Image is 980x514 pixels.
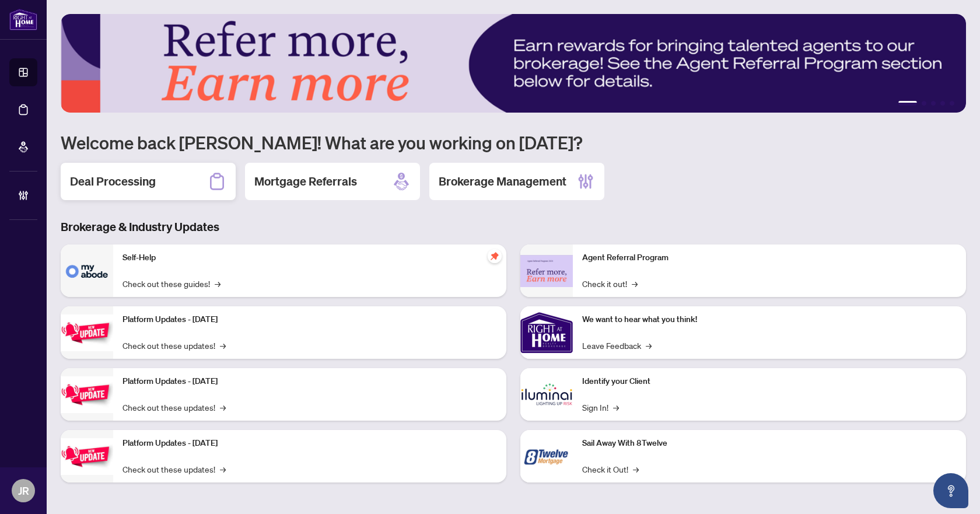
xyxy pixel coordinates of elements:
[632,277,638,290] span: →
[582,313,957,326] p: We want to hear what you think!
[220,339,226,352] span: →
[61,131,966,153] h1: Welcome back [PERSON_NAME]! What are you working on [DATE]?
[582,463,639,475] a: Check it Out!→
[898,101,917,106] button: 1
[950,101,954,106] button: 5
[123,277,220,290] a: Check out these guides!→
[123,313,497,326] p: Platform Updates - [DATE]
[582,401,619,414] a: Sign In!→
[940,101,945,106] button: 4
[123,375,497,388] p: Platform Updates - [DATE]
[215,277,220,290] span: →
[123,437,497,450] p: Platform Updates - [DATE]
[61,314,113,351] img: Platform Updates - July 21, 2025
[520,255,573,287] img: Agent Referral Program
[582,437,957,450] p: Sail Away With 8Twelve
[439,173,566,190] h2: Brokerage Management
[18,482,29,499] span: JR
[488,249,502,263] span: pushpin
[123,339,226,352] a: Check out these updates!→
[61,376,113,413] img: Platform Updates - July 8, 2025
[220,463,226,475] span: →
[61,14,966,113] img: Slide 0
[922,101,926,106] button: 2
[633,463,639,475] span: →
[9,9,37,30] img: logo
[931,101,936,106] button: 3
[582,339,652,352] a: Leave Feedback→
[582,251,957,264] p: Agent Referral Program
[61,219,966,235] h3: Brokerage & Industry Updates
[582,277,638,290] a: Check it out!→
[70,173,156,190] h2: Deal Processing
[61,438,113,475] img: Platform Updates - June 23, 2025
[61,244,113,297] img: Self-Help
[123,401,226,414] a: Check out these updates!→
[582,375,957,388] p: Identify your Client
[123,251,497,264] p: Self-Help
[613,401,619,414] span: →
[520,430,573,482] img: Sail Away With 8Twelve
[520,368,573,421] img: Identify your Client
[646,339,652,352] span: →
[254,173,357,190] h2: Mortgage Referrals
[520,306,573,359] img: We want to hear what you think!
[123,463,226,475] a: Check out these updates!→
[220,401,226,414] span: →
[933,473,968,508] button: Open asap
